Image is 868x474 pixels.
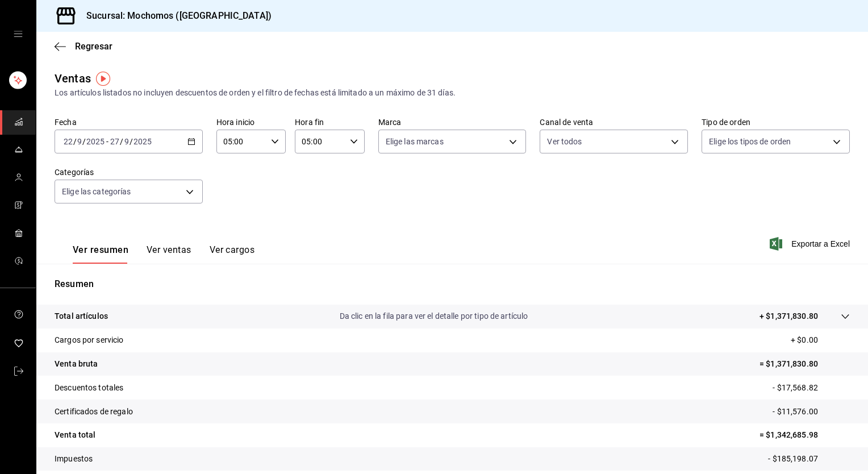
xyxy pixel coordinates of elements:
[702,118,850,126] label: Tipo de orden
[55,406,133,418] p: Certificados de regalo
[63,137,73,146] input: --
[772,237,850,251] button: Exportar a Excel
[120,137,123,146] span: /
[62,186,131,197] span: Elige las categorías
[130,137,133,146] span: /
[55,277,850,291] p: Resumen
[133,137,152,146] input: ----
[709,136,791,147] span: Elige los tipos de orden
[124,137,130,146] input: --
[378,118,527,126] label: Marca
[773,382,850,394] p: - $17,568.82
[55,70,91,87] div: Ventas
[73,244,128,264] button: Ver resumen
[759,358,850,370] p: = $1,371,830.80
[106,137,108,146] span: -
[340,310,528,322] p: Da clic en la fila para ver el detalle por tipo de artículo
[55,358,98,370] p: Venta bruta
[55,429,95,441] p: Venta total
[791,334,850,346] p: + $0.00
[73,137,77,146] span: /
[55,453,93,465] p: Impuestos
[77,9,272,23] h3: Sucursal: Mochomos ([GEOGRAPHIC_DATA])
[773,406,850,418] p: - $11,576.00
[14,30,23,39] button: open drawer
[77,137,82,146] input: --
[216,118,286,126] label: Hora inicio
[540,118,688,126] label: Canal de venta
[547,136,582,147] span: Ver todos
[55,87,850,99] div: Los artículos listados no incluyen descuentos de orden y el filtro de fechas está limitado a un m...
[82,137,86,146] span: /
[55,382,123,394] p: Descuentos totales
[110,137,120,146] input: --
[55,310,108,322] p: Total artículos
[55,168,203,176] label: Categorías
[96,72,110,86] img: Tooltip marker
[147,244,191,264] button: Ver ventas
[55,118,203,126] label: Fecha
[759,310,818,322] p: + $1,371,830.80
[295,118,364,126] label: Hora fin
[759,429,850,441] p: = $1,342,685.98
[55,41,112,52] button: Regresar
[73,244,254,264] div: navigation tabs
[75,41,112,52] span: Regresar
[86,137,105,146] input: ----
[386,136,444,147] span: Elige las marcas
[210,244,255,264] button: Ver cargos
[55,334,124,346] p: Cargos por servicio
[768,453,850,465] p: - $185,198.07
